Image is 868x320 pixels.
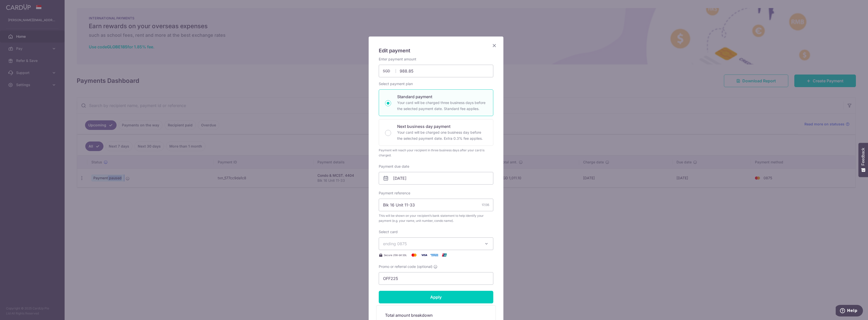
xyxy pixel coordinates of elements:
[429,252,439,258] img: American Express
[379,164,409,169] label: Payment due date
[379,213,493,223] span: This will be shown on your recipient’s bank statement to help identify your payment (e.g. your na...
[379,57,416,62] label: Enter payment amount
[409,252,419,258] img: Mastercard
[383,68,396,74] span: SGD
[397,123,487,129] p: Next business day payment
[836,305,863,317] iframe: Opens a widget where you can find more information
[491,43,497,49] button: Close
[379,291,493,303] input: Apply
[385,312,487,318] h5: Total amount breakdown
[383,241,407,246] span: ending 0875
[379,264,432,269] span: Promo or referral code (optional)
[379,229,398,234] label: Select card
[379,47,493,55] h5: Edit payment
[379,172,493,185] input: DD / MM / YYYY
[379,81,413,86] label: Select payment plan
[379,191,410,196] label: Payment reference
[439,252,449,258] img: UnionPay
[397,100,487,112] p: Your card will be charged three business days before the selected payment date. Standard fee appl...
[379,237,493,250] button: ending 0875
[858,143,868,177] button: Feedback - Show survey
[384,253,407,257] span: Secure 256-bit SSL
[419,252,429,258] img: Visa
[482,202,489,207] div: 17/35
[379,65,493,77] input: 0.00
[397,94,487,100] p: Standard payment
[861,148,865,165] span: Feedback
[379,148,493,158] div: Payment will reach your recipient in three business days after your card is charged.
[397,129,487,141] p: Your card will be charged one business day before the selected payment date. Extra 0.3% fee applies.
